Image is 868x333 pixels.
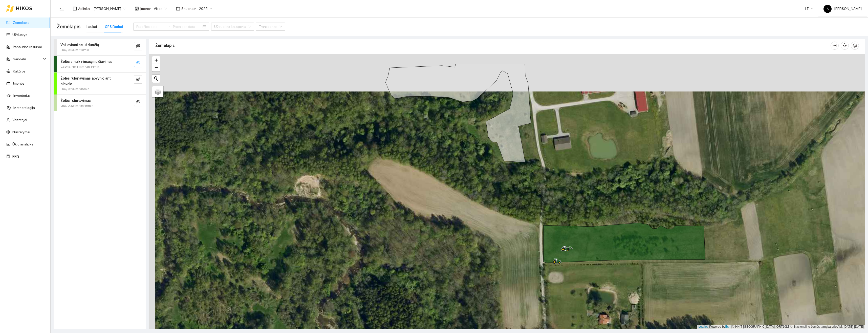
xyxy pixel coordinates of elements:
button: eye-invisible [134,76,142,84]
span: | [731,325,732,328]
a: Zoom out [152,64,160,71]
div: Važiavimai be užduočių0ha / 0.03km / 10mineye-invisible [54,39,146,55]
a: Nustatymai [12,130,30,134]
span: swap-right [167,25,171,29]
button: eye-invisible [134,42,142,50]
span: 2025 [199,5,212,12]
div: Žolės rulonavimas0ha / 0.32km / 8h 45mineye-invisible [54,95,146,111]
span: calendar [176,7,180,11]
span: Įmonė : [140,6,151,11]
strong: Žolės rulonavimas [60,99,91,103]
span: Andrius Rimgaila [94,5,126,12]
span: shop [135,7,139,11]
span: eye-invisible [136,44,140,49]
span: − [155,64,158,71]
span: 0ha / 0.23km / 35min [60,87,89,91]
div: Laukai [86,24,97,29]
button: column-width [831,42,839,50]
a: Ūkio analitika [12,142,33,146]
a: Panaudoti resursai [13,45,42,49]
div: Žolės smulkinimas/mulčiavimas0.39ha / 46.11km / 2h 14mineye-invisible [54,56,146,72]
span: LT [805,5,813,12]
div: Žolės rulonavimas apvyniojant plevele0ha / 0.23km / 35mineye-invisible [54,72,146,95]
a: Užduotys [12,33,27,37]
span: eye-invisible [136,77,140,82]
a: Meteorologija [13,106,35,110]
a: Layers [152,86,163,97]
span: layout [73,7,77,11]
span: + [155,57,158,63]
span: Sezonas : [181,6,196,11]
div: GPS Darbai [105,24,123,29]
button: eye-invisible [134,98,142,106]
span: Visos [154,5,167,12]
a: Kultūros [13,69,26,73]
span: 0ha / 0.03km / 10min [60,48,89,52]
span: A [827,5,829,13]
span: menu-fold [59,6,64,11]
span: Sandėlis [13,54,42,64]
span: [PERSON_NAME] [823,7,862,11]
span: Aplinka : [78,6,91,11]
a: Žemėlapis [13,21,29,25]
a: Vartotojai [12,118,27,122]
span: column-width [831,44,838,48]
a: Įmonės [13,81,25,85]
span: 0ha / 0.32km / 8h 45min [60,103,93,108]
input: Pradžios data [136,24,165,29]
a: Inventorius [13,94,31,98]
a: Esri [725,325,731,328]
div: | Powered by © HNIT-[GEOGRAPHIC_DATA]; ORT10LT ©, Nacionalinė žemės tarnyba prie AM, [DATE]-[DATE] [697,325,865,329]
span: eye-invisible [136,61,140,65]
button: Initiate a new search [152,75,160,83]
a: Leaflet [699,325,708,328]
div: Žemėlapis [155,38,831,53]
a: PPIS [12,154,19,158]
span: Žemėlapis [57,23,80,31]
strong: Žolės rulonavimas apvyniojant plevele [60,76,111,86]
span: to [167,25,171,29]
strong: Žolės smulkinimas/mulčiavimas [60,60,113,64]
a: Zoom in [152,56,160,64]
strong: Važiavimai be užduočių [60,43,99,47]
button: menu-fold [57,4,67,14]
button: eye-invisible [134,59,142,67]
span: eye-invisible [136,100,140,104]
span: 0.39ha / 46.11km / 2h 14min [60,64,99,69]
input: Pabaigos data [173,24,202,29]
